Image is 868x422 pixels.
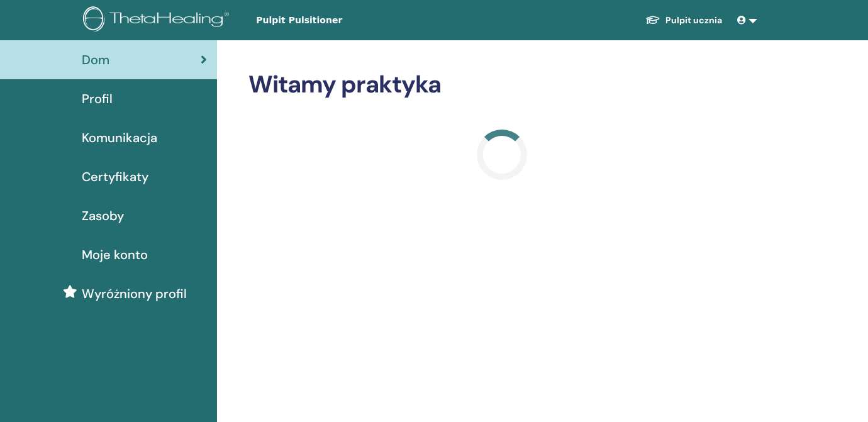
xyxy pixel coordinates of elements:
[82,128,157,147] span: Komunikacja
[82,50,109,69] span: Dom
[256,14,445,27] span: Pulpit Pulsitioner
[645,14,660,25] img: graduation-cap-white.svg
[82,89,113,108] span: Profil
[82,206,124,225] span: Zasoby
[82,245,148,264] span: Moje konto
[248,70,755,99] h2: Witamy praktyka
[82,284,187,303] span: Wyróżniony profil
[635,9,732,32] a: Pulpit ucznia
[82,167,148,186] span: Certyfikaty
[83,6,233,35] img: logo.png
